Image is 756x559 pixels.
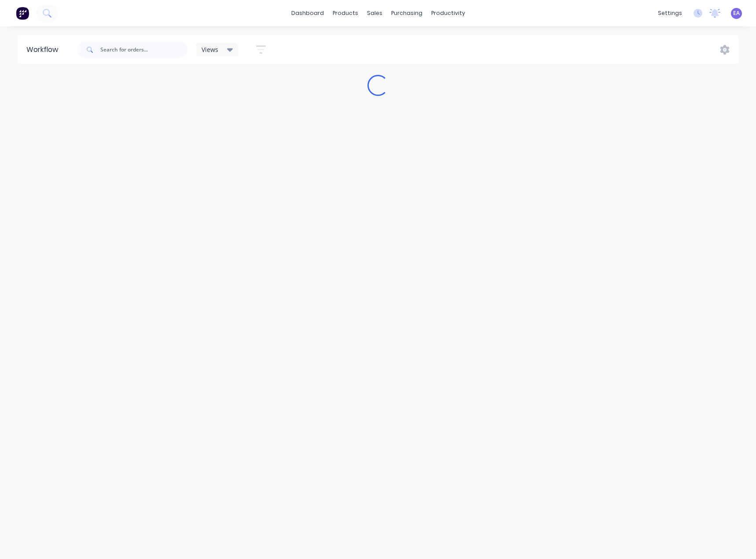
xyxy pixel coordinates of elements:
span: Views [202,45,218,54]
div: settings [653,7,686,20]
div: Workflow [26,44,62,55]
div: productivity [427,7,470,20]
img: Factory [16,7,29,20]
input: Search for orders... [100,41,187,59]
div: sales [363,7,387,20]
div: purchasing [387,7,427,20]
span: EA [733,9,740,17]
a: dashboard [287,7,328,20]
div: products [328,7,363,20]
